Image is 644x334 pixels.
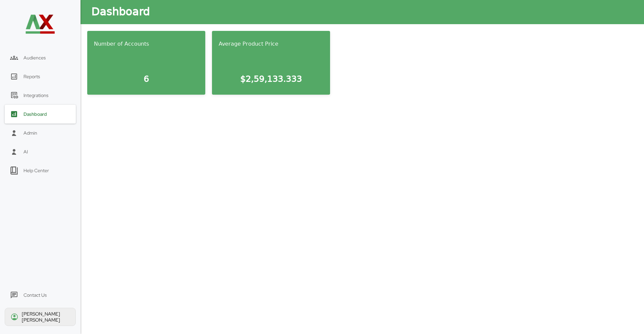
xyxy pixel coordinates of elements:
[23,55,46,61] span: Audiences
[23,168,49,174] div: Help Center
[216,38,326,51] div: Average Product Price
[91,38,201,51] div: Number of Accounts
[216,70,326,88] div: $ 2,59,133.333
[23,111,47,117] div: Dashboard
[22,311,70,323] div: [PERSON_NAME] [PERSON_NAME]
[91,4,150,20] div: Dashboard
[23,149,28,155] div: AI
[23,292,47,298] div: Contact Us
[23,92,48,98] div: Integrations
[91,70,201,88] div: 6
[23,74,40,80] div: Reports
[23,130,37,136] div: Admin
